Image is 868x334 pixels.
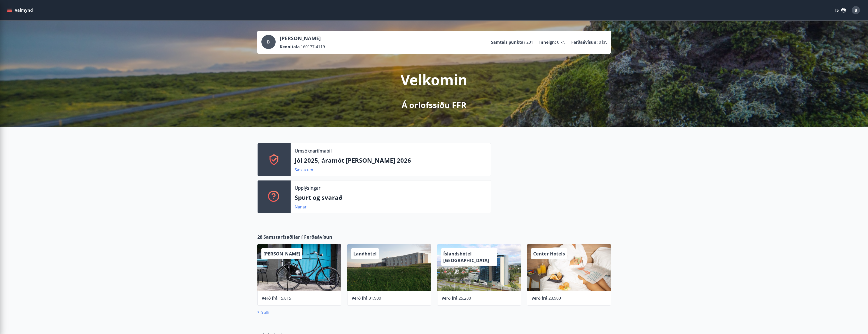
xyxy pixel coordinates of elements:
[548,295,561,301] span: 23.900
[855,7,857,13] span: B
[459,295,471,301] span: 25.200
[280,44,300,50] p: Kennitala
[557,39,565,45] span: 0 kr.
[441,295,457,301] span: Verð frá
[539,39,556,45] p: Inneign :
[295,193,487,202] p: Spurt og svarað
[832,6,849,15] button: ÍS
[401,70,467,89] p: Velkomin
[257,310,270,315] a: Sjá allt
[295,156,487,165] p: Jól 2025, áramót [PERSON_NAME] 2026
[491,39,525,45] p: Samtals punktar
[295,167,313,173] a: Sækja um
[262,295,278,301] span: Verð frá
[6,6,35,15] button: menu
[295,204,307,210] a: Nánar
[301,44,325,50] span: 160177-4119
[295,185,320,191] p: Upplýsingar
[533,251,565,257] span: Center Hotels
[443,251,489,263] span: Íslandshótel [GEOGRAPHIC_DATA]
[257,234,262,240] span: 28
[353,251,377,257] span: Landhótel
[352,295,368,301] span: Verð frá
[369,295,381,301] span: 31.900
[599,39,607,45] span: 0 kr.
[850,4,862,16] button: B
[279,295,291,301] span: 15.815
[402,99,466,111] p: Á orlofssíðu FFR
[267,39,270,45] span: B
[263,234,332,240] span: Samstarfsaðilar í Ferðaávísun
[295,147,332,154] p: Umsóknartímabil
[280,35,325,42] p: [PERSON_NAME]
[571,39,598,45] p: Ferðaávísun :
[263,251,300,257] span: [PERSON_NAME]
[526,39,533,45] span: 201
[531,295,547,301] span: Verð frá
